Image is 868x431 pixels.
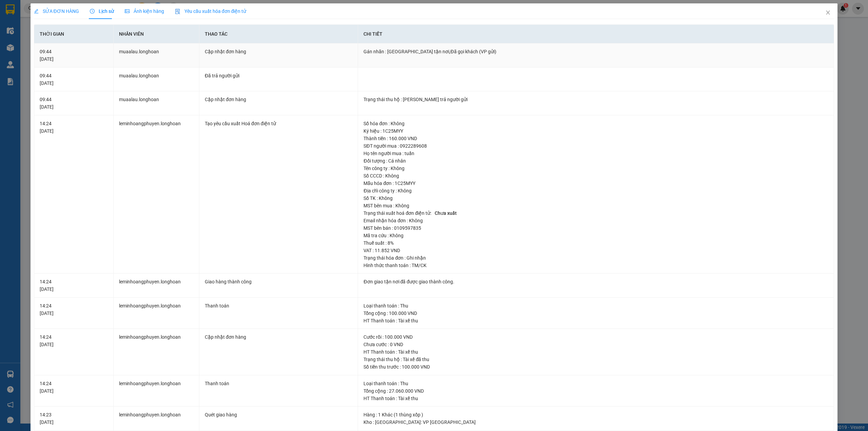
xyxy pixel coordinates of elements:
[205,278,352,285] div: Giao hàng thành công
[363,247,828,254] div: VAT : 11.852 VND
[40,120,108,135] div: 14:24 [DATE]
[175,8,246,14] span: Yêu cầu xuất hóa đơn điện tử
[114,329,199,375] td: leminhoangphuyen.longhoan
[40,380,108,395] div: 14:24 [DATE]
[363,356,828,363] div: Trạng thái thu hộ : Tài xế đã thu
[363,120,828,127] div: Số hóa đơn : Không
[363,180,828,187] div: Mẫu hóa đơn : 1C25MYY
[363,157,828,165] div: Đối tượng : Cá nhân
[363,172,828,180] div: Số CCCD : Không
[34,9,39,14] span: edit
[363,224,828,232] div: MST bên bán : 0109597835
[205,72,352,79] div: Đã trả người gửi
[175,9,180,14] img: icon
[114,91,199,115] td: muaalau.longhoan
[363,411,828,418] div: Hàng : 1 Khác (1 thùng xốp )
[125,9,130,14] span: picture
[363,217,828,224] div: Email nhận hóa đơn : Không
[199,25,358,43] th: Thao tác
[363,127,828,135] div: Ký hiệu : 1C25MYY
[363,194,828,202] div: Số TK : Không
[205,333,352,341] div: Cập nhật đơn hàng
[114,274,199,298] td: leminhoangphuyen.longhoan
[40,72,108,87] div: 09:44 [DATE]
[34,25,114,43] th: Thời gian
[125,8,164,14] span: Ảnh kiện hàng
[363,317,828,324] div: HT Thanh toán : Tài xế thu
[205,411,352,418] div: Quét giao hàng
[363,387,828,395] div: Tổng cộng : 27.060.000 VND
[90,9,95,14] span: clock-circle
[825,10,831,15] span: close
[818,3,837,22] button: Close
[363,341,828,348] div: Chưa cước : 0 VND
[363,380,828,387] div: Loại thanh toán : Thu
[363,254,828,262] div: Trạng thái hóa đơn : Ghi nhận
[40,411,108,426] div: 14:23 [DATE]
[90,8,114,14] span: Lịch sử
[205,302,352,310] div: Thanh toán
[363,165,828,172] div: Tên công ty : Không
[114,25,199,43] th: Nhân viên
[363,239,828,247] div: Thuế suất : 8%
[114,68,199,92] td: muaalau.longhoan
[363,135,828,142] div: Thành tiền : 160.000 VND
[40,48,108,63] div: 09:44 [DATE]
[358,25,834,43] th: Chi tiết
[363,395,828,402] div: HT Thanh toán : Tài xế thu
[363,209,828,217] div: Trạng thái xuất hoá đơn điện tử :
[363,348,828,356] div: HT Thanh toán : Tài xế thu
[40,333,108,348] div: 14:24 [DATE]
[114,298,199,329] td: leminhoangphuyen.longhoan
[114,407,199,431] td: leminhoangphuyen.longhoan
[40,278,108,293] div: 14:24 [DATE]
[40,96,108,111] div: 09:44 [DATE]
[205,48,352,55] div: Cập nhật đơn hàng
[363,262,828,269] div: Hình thức thanh toán : TM/CK
[363,418,828,426] div: Kho : [GEOGRAPHIC_DATA]: VP [GEOGRAPHIC_DATA]
[34,8,79,14] span: SỬA ĐƠN HÀNG
[363,278,828,285] div: Đơn giao tận nơi đã được giao thành công.
[363,302,828,310] div: Loại thanh toán : Thu
[363,202,828,209] div: MST bên mua : Không
[363,150,828,157] div: Họ tên người mua : tuấn
[363,48,828,55] div: Gán nhãn : [GEOGRAPHIC_DATA] tận nơi,Đã gọi khách (VP gửi)
[432,210,459,217] span: Chưa xuất
[363,333,828,341] div: Cước rồi : 100.000 VND
[205,380,352,387] div: Thanh toán
[114,115,199,274] td: leminhoangphuyen.longhoan
[40,302,108,317] div: 14:24 [DATE]
[363,187,828,194] div: Địa chỉ công ty : Không
[363,363,828,371] div: Số tiền thu trước : 100.000 VND
[205,96,352,103] div: Cập nhật đơn hàng
[363,232,828,239] div: Mã tra cứu : Không
[363,142,828,150] div: SĐT người mua : 0922289608
[205,120,352,127] div: Tạo yêu cầu xuất Hoá đơn điện tử
[114,375,199,407] td: leminhoangphuyen.longhoan
[114,43,199,68] td: muaalau.longhoan
[363,96,828,103] div: Trạng thái thu hộ : [PERSON_NAME] trả người gửi
[363,310,828,317] div: Tổng cộng : 100.000 VND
